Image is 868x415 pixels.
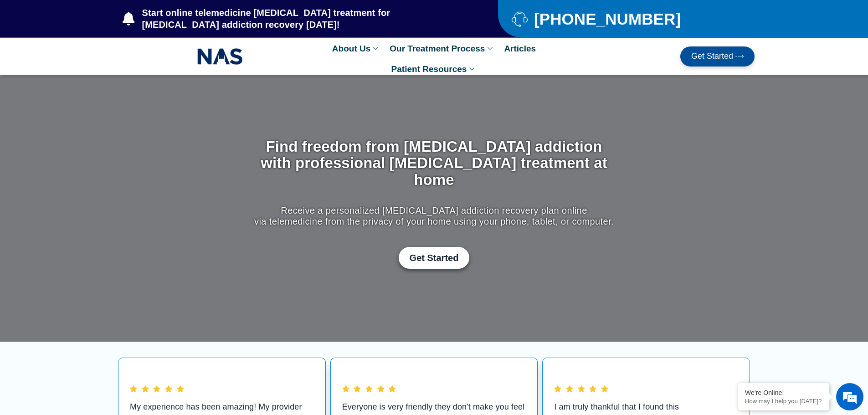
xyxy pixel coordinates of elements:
p: How may I help you today? [745,398,822,405]
span: [PHONE_NUMBER] [532,13,681,25]
h1: Find freedom from [MEDICAL_DATA] addiction with professional [MEDICAL_DATA] treatment at home [252,138,616,188]
span: Get Started [691,52,733,61]
span: Get Started [410,252,459,263]
div: Get Started with Suboxone Treatment by filling-out this new patient packet form [252,247,616,269]
p: Receive a personalized [MEDICAL_DATA] addiction recovery plan online via telemedicine from the pr... [252,205,616,227]
a: Patient Resources [387,59,482,79]
img: NAS_email_signature-removebg-preview.png [197,46,243,67]
a: Articles [499,38,540,59]
a: Get Started [680,46,755,67]
a: Get Started [399,247,470,269]
a: Start online telemedicine [MEDICAL_DATA] treatment for [MEDICAL_DATA] addiction recovery [DATE]! [123,7,462,31]
a: [PHONE_NUMBER] [512,11,732,27]
span: Start online telemedicine [MEDICAL_DATA] treatment for [MEDICAL_DATA] addiction recovery [DATE]! [140,7,462,31]
a: Our Treatment Process [385,38,499,59]
div: We're Online! [745,389,822,396]
a: About Us [328,38,385,59]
